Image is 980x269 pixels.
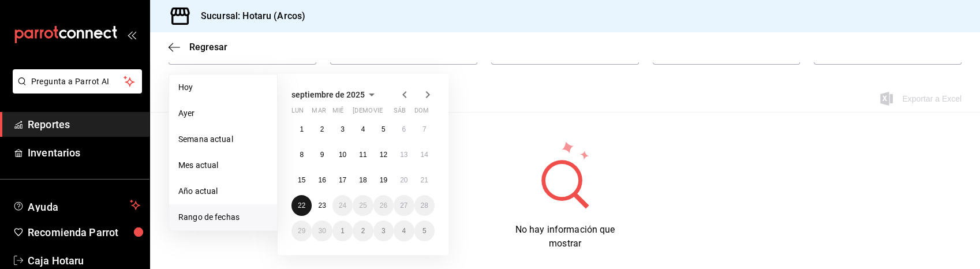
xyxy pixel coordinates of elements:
[339,176,346,184] abbr: 17 de septiembre de 2025
[359,201,366,210] abbr: 25 de septiembre de 2025
[291,170,312,190] button: 15 de septiembre de 2025
[8,84,142,96] a: Pregunta a Parrot AI
[515,224,615,249] span: No hay información que mostrar
[400,151,407,159] abbr: 13 de septiembre de 2025
[318,201,326,210] abbr: 23 de septiembre de 2025
[298,176,305,184] abbr: 15 de septiembre de 2025
[394,221,414,241] button: 4 de octubre de 2025
[339,151,346,159] abbr: 10 de septiembre de 2025
[178,159,268,171] span: Mes actual
[361,125,365,133] abbr: 4 de septiembre de 2025
[421,201,428,210] abbr: 28 de septiembre de 2025
[312,170,332,190] button: 16 de septiembre de 2025
[402,227,406,235] abbr: 4 de octubre de 2025
[394,170,414,190] button: 20 de septiembre de 2025
[298,227,305,235] abbr: 29 de septiembre de 2025
[318,227,326,235] abbr: 30 de septiembre de 2025
[291,107,304,119] abbr: lunes
[414,221,435,241] button: 5 de octubre de 2025
[291,119,312,140] button: 1 de septiembre de 2025
[300,125,304,133] abbr: 1 de septiembre de 2025
[312,119,332,140] button: 2 de septiembre de 2025
[353,221,373,241] button: 2 de octubre de 2025
[291,88,379,102] button: septiembre de 2025
[178,107,268,119] span: Ayer
[339,201,346,210] abbr: 24 de septiembre de 2025
[394,119,414,140] button: 6 de septiembre de 2025
[414,170,435,190] button: 21 de septiembre de 2025
[380,201,387,210] abbr: 26 de septiembre de 2025
[332,119,353,140] button: 3 de septiembre de 2025
[13,69,142,94] button: Pregunta a Parrot AI
[312,195,332,216] button: 23 de septiembre de 2025
[359,151,366,159] abbr: 11 de septiembre de 2025
[332,144,353,165] button: 10 de septiembre de 2025
[422,125,427,133] abbr: 7 de septiembre de 2025
[178,211,268,223] span: Rango de fechas
[421,151,428,159] abbr: 14 de septiembre de 2025
[414,119,435,140] button: 7 de septiembre de 2025
[320,125,324,133] abbr: 2 de septiembre de 2025
[178,81,268,94] span: Hoy
[400,176,407,184] abbr: 20 de septiembre de 2025
[312,144,332,165] button: 9 de septiembre de 2025
[353,144,373,165] button: 11 de septiembre de 2025
[318,176,326,184] abbr: 16 de septiembre de 2025
[291,195,312,216] button: 22 de septiembre de 2025
[298,201,305,210] abbr: 22 de septiembre de 2025
[332,170,353,190] button: 17 de septiembre de 2025
[332,195,353,216] button: 24 de septiembre de 2025
[400,201,407,210] abbr: 27 de septiembre de 2025
[28,253,140,268] span: Caja Hotaru
[300,151,304,159] abbr: 8 de septiembre de 2025
[127,30,136,39] button: open_drawer_menu
[28,198,125,212] span: Ayuda
[414,107,429,119] abbr: domingo
[353,195,373,216] button: 25 de septiembre de 2025
[361,227,365,235] abbr: 2 de octubre de 2025
[353,170,373,190] button: 18 de septiembre de 2025
[28,117,140,132] span: Reportes
[192,9,305,23] h3: Sucursal: Hotaru (Arcos)
[353,107,421,119] abbr: jueves
[381,125,386,133] abbr: 5 de septiembre de 2025
[178,133,268,145] span: Semana actual
[320,151,324,159] abbr: 9 de septiembre de 2025
[31,76,124,88] span: Pregunta a Parrot AI
[353,119,373,140] button: 4 de septiembre de 2025
[169,42,227,53] button: Regresar
[341,227,345,235] abbr: 1 de octubre de 2025
[381,227,386,235] abbr: 3 de octubre de 2025
[380,151,387,159] abbr: 12 de septiembre de 2025
[373,221,394,241] button: 3 de octubre de 2025
[394,195,414,216] button: 27 de septiembre de 2025
[394,144,414,165] button: 13 de septiembre de 2025
[312,221,332,241] button: 30 de septiembre de 2025
[373,107,383,119] abbr: viernes
[178,185,268,197] span: Año actual
[332,221,353,241] button: 1 de octubre de 2025
[341,125,345,133] abbr: 3 de septiembre de 2025
[414,144,435,165] button: 14 de septiembre de 2025
[291,144,312,165] button: 8 de septiembre de 2025
[189,42,227,53] span: Regresar
[373,195,394,216] button: 26 de septiembre de 2025
[373,144,394,165] button: 12 de septiembre de 2025
[373,119,394,140] button: 5 de septiembre de 2025
[422,227,427,235] abbr: 5 de octubre de 2025
[28,145,140,160] span: Inventarios
[312,107,326,119] abbr: martes
[359,176,366,184] abbr: 18 de septiembre de 2025
[291,90,365,99] span: septiembre de 2025
[28,225,140,240] span: Recomienda Parrot
[414,195,435,216] button: 28 de septiembre de 2025
[332,107,343,119] abbr: miércoles
[421,176,428,184] abbr: 21 de septiembre de 2025
[380,176,387,184] abbr: 19 de septiembre de 2025
[373,170,394,190] button: 19 de septiembre de 2025
[291,221,312,241] button: 29 de septiembre de 2025
[394,107,406,119] abbr: sábado
[402,125,406,133] abbr: 6 de septiembre de 2025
